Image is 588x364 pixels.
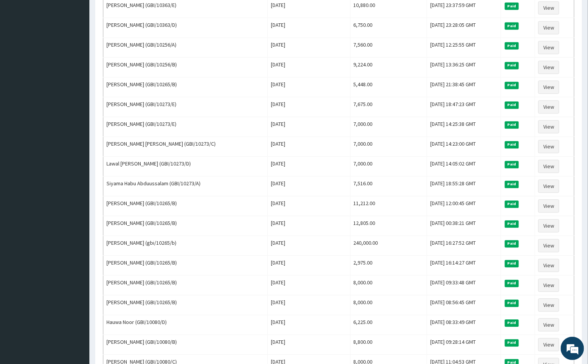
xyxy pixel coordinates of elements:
a: View [538,338,559,351]
td: [PERSON_NAME] (GBI/10256/A) [103,38,268,57]
span: Paid [505,220,519,227]
a: View [538,140,559,153]
td: Lawal [PERSON_NAME] (GBI/10273/D) [103,157,268,176]
td: [DATE] 08:33:49 GMT [427,315,501,335]
td: [DATE] [267,176,350,196]
span: Paid [505,82,519,89]
span: Paid [505,42,519,49]
span: Paid [505,339,519,346]
td: 7,516.00 [350,176,427,196]
span: We're online! [45,98,107,176]
td: 8,000.00 [350,295,427,315]
td: [PERSON_NAME] (GBI/10265/B) [103,295,268,315]
td: 7,560.00 [350,38,427,57]
td: 8,000.00 [350,275,427,295]
a: View [538,298,559,312]
td: [DATE] [267,117,350,137]
td: [DATE] [267,196,350,216]
a: View [538,21,559,34]
td: [DATE] [267,57,350,77]
td: [PERSON_NAME] (GBI/10080/B) [103,335,268,355]
a: View [538,318,559,331]
td: 7,000.00 [350,137,427,157]
td: [DATE] [267,275,350,295]
span: Paid [505,280,519,287]
a: View [538,1,559,14]
td: [DATE] [267,157,350,176]
span: Paid [505,200,519,207]
td: [DATE] 18:47:23 GMT [427,97,501,117]
td: [DATE] 14:23:00 GMT [427,137,501,157]
td: [DATE] 13:36:25 GMT [427,57,501,77]
textarea: Type your message and hit 'Enter' [4,212,148,239]
td: [DATE] 18:55:28 GMT [427,176,501,196]
a: View [538,120,559,133]
td: [DATE] [267,236,350,256]
span: Paid [505,300,519,307]
td: 8,800.00 [350,335,427,355]
td: [PERSON_NAME] (GBI/10265/B) [103,196,268,216]
td: [DATE] 21:38:45 GMT [427,77,501,97]
a: View [538,80,559,94]
td: [DATE] 14:05:02 GMT [427,157,501,176]
a: View [538,179,559,193]
td: Siyama Habu Abduussalam (GBI/10273/A) [103,176,268,196]
td: 240,000.00 [350,236,427,256]
td: [DATE] 12:00:45 GMT [427,196,501,216]
a: View [538,259,559,272]
td: [PERSON_NAME] (GBI/10265/B) [103,275,268,295]
img: d_794563401_company_1708531726252_794563401 [14,39,31,58]
td: [PERSON_NAME] (GBI/10265/B) [103,256,268,275]
td: [PERSON_NAME] (GBI/10265/B) [103,216,268,236]
td: 11,212.00 [350,196,427,216]
td: [PERSON_NAME] (GBI/10273/E) [103,117,268,137]
a: View [538,199,559,212]
td: [DATE] [267,315,350,335]
span: Paid [505,181,519,188]
td: [DATE] 09:33:48 GMT [427,275,501,295]
td: 12,805.00 [350,216,427,236]
td: [DATE] [267,216,350,236]
span: Paid [505,22,519,29]
span: Paid [505,101,519,108]
div: Chat with us now [40,44,131,54]
span: Paid [505,62,519,69]
td: [DATE] 00:38:21 GMT [427,216,501,236]
td: [DATE] [267,335,350,355]
td: [DATE] 23:28:05 GMT [427,18,501,38]
td: [DATE] [267,137,350,157]
span: Paid [505,121,519,128]
td: 7,000.00 [350,157,427,176]
td: [DATE] [267,77,350,97]
td: Hauwa Noor (GBI/10080/D) [103,315,268,335]
a: View [538,100,559,113]
a: View [538,279,559,292]
span: Paid [505,260,519,267]
td: [DATE] 12:25:55 GMT [427,38,501,57]
td: [PERSON_NAME] (GBI/10265/B) [103,77,268,97]
td: 2,975.00 [350,256,427,275]
td: [DATE] [267,97,350,117]
span: Paid [505,2,519,9]
td: [PERSON_NAME] (gbi/10265/b) [103,236,268,256]
span: Paid [505,141,519,148]
td: [DATE] [267,256,350,275]
td: [DATE] [267,38,350,57]
a: View [538,41,559,54]
td: [DATE] 09:28:14 GMT [427,335,501,355]
td: 6,225.00 [350,315,427,335]
td: 7,675.00 [350,97,427,117]
td: [DATE] 16:27:52 GMT [427,236,501,256]
td: 6,750.00 [350,18,427,38]
td: [PERSON_NAME] (GBI/10273/E) [103,97,268,117]
td: [DATE] 08:56:45 GMT [427,295,501,315]
td: 9,224.00 [350,57,427,77]
a: View [538,61,559,74]
td: [DATE] 14:25:38 GMT [427,117,501,137]
span: Paid [505,240,519,247]
td: [PERSON_NAME] [PERSON_NAME] (GBI/10273/C) [103,137,268,157]
a: View [538,239,559,252]
td: [DATE] [267,18,350,38]
td: 7,000.00 [350,117,427,137]
td: 5,448.00 [350,77,427,97]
